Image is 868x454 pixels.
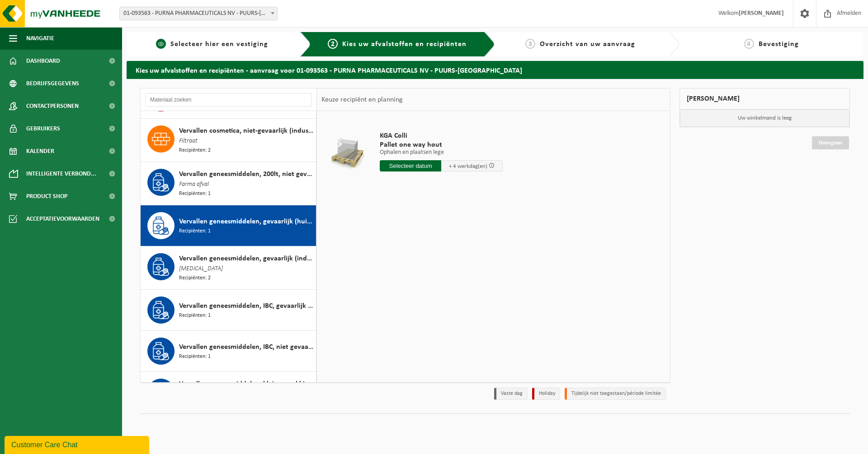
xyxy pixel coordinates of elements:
[317,88,407,111] div: Keuze recipiënt en planning
[532,388,560,400] li: Holiday
[679,88,850,110] div: [PERSON_NAME]
[141,246,316,290] button: Vervallen geneesmiddelen, gevaarlijk (industrieel) in kleinverpakking [MEDICAL_DATA] Recipiënten: 2
[26,72,79,95] span: Bedrijfsgegevens
[380,131,503,140] span: KGA Colli
[812,136,849,149] a: Doorgaan
[156,39,166,49] span: 1
[680,110,850,127] p: Uw winkelmand is leeg
[26,27,54,50] span: Navigatie
[179,146,211,155] span: Recipiënten: 2
[179,253,314,264] span: Vervallen geneesmiddelen, gevaarlijk (industrieel) in kleinverpakking
[26,185,67,208] span: Product Shop
[179,301,314,311] span: Vervallen geneesmiddelen, IBC, gevaarlijk (industrieel)
[141,205,316,246] button: Vervallen geneesmiddelen, gevaarlijk (huishoudelijk) Recipiënten: 1
[179,216,314,227] span: Vervallen geneesmiddelen, gevaarlijk (huishoudelijk)
[540,41,635,48] span: Overzicht van uw aanvraag
[744,39,754,49] span: 4
[5,434,151,454] iframe: chat widget
[380,149,503,156] p: Ophalen en plaatsen lege
[179,227,211,236] span: Recipiënten: 1
[141,290,316,331] button: Vervallen geneesmiddelen, IBC, gevaarlijk (industrieel) Recipiënten: 1
[179,379,314,389] span: Vervallen geneesmiddelen, kleinverpakking, niet gevaarlijk (huishoudelijk)
[26,95,79,117] span: Contactpersonen
[141,331,316,372] button: Vervallen geneesmiddelen, IBC, niet gevaarlijk (industrieel) Recipiënten: 1
[759,41,799,48] span: Bevestiging
[179,125,314,136] span: Vervallen cosmetica, niet-gevaarlijk (industrieel) in kleinverpakking
[449,163,487,169] span: + 4 werkdag(en)
[525,39,535,49] span: 3
[179,169,314,180] span: Vervallen geneesmiddelen, 200lt, niet gevaarlijk (industrieel)
[179,136,198,146] span: Filtraat
[342,41,467,48] span: Kies uw afvalstoffen en recipiënten
[179,311,211,320] span: Recipiënten: 1
[179,180,209,190] span: Farma afval
[131,39,293,50] a: 1Selecteer hier een vestiging
[739,10,784,17] strong: [PERSON_NAME]
[179,352,211,361] span: Recipiënten: 1
[26,162,96,185] span: Intelligente verbond...
[26,208,99,230] span: Acceptatievoorwaarden
[179,274,211,283] span: Recipiënten: 2
[179,264,223,274] span: [MEDICAL_DATA]
[141,119,316,162] button: Vervallen cosmetica, niet-gevaarlijk (industrieel) in kleinverpakking Filtraat Recipiënten: 2
[141,372,316,415] button: Vervallen geneesmiddelen, kleinverpakking, niet gevaarlijk (huishoudelijk)
[127,61,863,79] h2: Kies uw afvalstoffen en recipiënten - aanvraag voor 01-093563 - PURNA PHARMACEUTICALS NV - PUURS-...
[145,93,312,107] input: Materiaal zoeken
[494,388,528,400] li: Vaste dag
[179,190,211,198] span: Recipiënten: 1
[380,140,503,149] span: Pallet one way hout
[26,117,60,140] span: Gebruikers
[380,160,441,171] input: Selecteer datum
[26,50,60,72] span: Dashboard
[26,140,54,162] span: Kalender
[119,7,278,20] span: 01-093563 - PURNA PHARMACEUTICALS NV - PUURS-SINT-AMANDS
[120,7,277,20] span: 01-093563 - PURNA PHARMACEUTICALS NV - PUURS-SINT-AMANDS
[141,162,316,205] button: Vervallen geneesmiddelen, 200lt, niet gevaarlijk (industrieel) Farma afval Recipiënten: 1
[328,39,338,49] span: 2
[170,41,268,48] span: Selecteer hier een vestiging
[179,342,314,352] span: Vervallen geneesmiddelen, IBC, niet gevaarlijk (industrieel)
[565,388,666,400] li: Tijdelijk niet toegestaan/période limitée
